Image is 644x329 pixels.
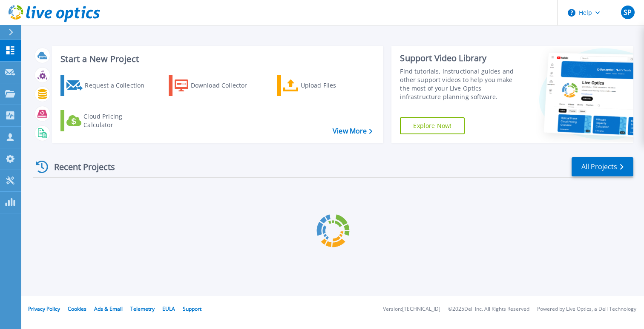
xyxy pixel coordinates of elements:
[400,53,521,64] div: Support Video Library
[130,305,155,312] a: Telemetry
[94,305,123,312] a: Ads & Email
[85,77,153,94] div: Request a Collection
[537,306,636,312] li: Powered by Live Optics, a Dell Technology
[169,75,264,96] a: Download Collector
[277,75,372,96] a: Upload Files
[400,117,465,134] a: Explore Now!
[624,9,632,16] span: SP
[191,77,259,94] div: Download Collector
[572,157,633,176] a: All Projects
[60,75,155,96] a: Request a Collection
[68,305,86,312] a: Cookies
[83,112,152,129] div: Cloud Pricing Calculator
[33,156,126,177] div: Recent Projects
[60,54,372,64] h3: Start a New Project
[383,306,440,312] li: Version: [TECHNICAL_ID]
[28,305,60,312] a: Privacy Policy
[162,305,175,312] a: EULA
[333,127,372,135] a: View More
[60,110,155,131] a: Cloud Pricing Calculator
[448,306,529,312] li: © 2025 Dell Inc. All Rights Reserved
[400,67,521,101] div: Find tutorials, instructional guides and other support videos to help you make the most of your L...
[183,305,201,312] a: Support
[301,77,369,94] div: Upload Files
